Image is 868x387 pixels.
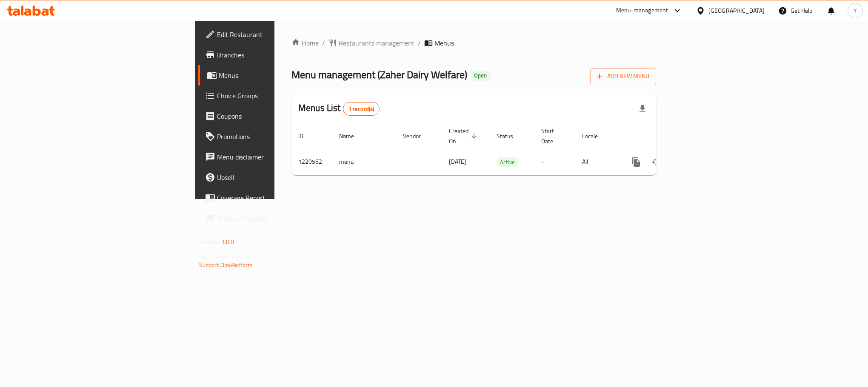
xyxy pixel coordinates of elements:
[198,208,340,228] a: Grocery Checklist
[646,152,667,172] button: Change Status
[199,259,253,270] a: Support.OpsPlatform
[291,38,656,48] nav: breadcrumb
[616,6,668,16] div: Menu-management
[418,38,421,48] li: /
[198,65,340,85] a: Menus
[298,131,314,141] span: ID
[198,126,340,147] a: Promotions
[708,6,765,15] div: [GEOGRAPHIC_DATA]
[291,123,714,175] table: enhanced table
[298,102,380,116] h2: Menus List
[626,152,646,172] button: more
[217,172,333,182] span: Upsell
[217,111,333,121] span: Coupons
[328,38,414,48] a: Restaurants management
[343,102,380,116] div: Total records count
[449,156,466,167] span: [DATE]
[219,70,333,80] span: Menus
[217,91,333,101] span: Choice Groups
[217,213,333,223] span: Grocery Checklist
[471,71,490,81] div: Open
[291,65,467,84] span: Menu management ( Zaher Dairy Welfare )
[198,106,340,126] a: Coupons
[534,149,575,175] td: -
[217,152,333,162] span: Menu disclaimer
[198,188,340,208] a: Coverage Report
[217,29,333,40] span: Edit Restaurant
[471,72,490,79] span: Open
[198,45,340,65] a: Branches
[221,236,234,248] span: 1.0.0
[343,105,380,113] span: 1 record(s)
[217,50,333,60] span: Branches
[339,38,414,48] span: Restaurants management
[217,131,333,142] span: Promotions
[632,99,653,119] div: Export file
[497,157,518,167] span: Active
[854,6,857,15] span: Y
[403,131,432,141] span: Vendor
[198,167,340,188] a: Upsell
[198,147,340,167] a: Menu disclaimer
[332,149,396,175] td: menu
[541,126,565,146] span: Start Date
[449,126,480,146] span: Created On
[497,131,524,141] span: Status
[198,85,340,106] a: Choice Groups
[575,149,619,175] td: All
[497,157,518,167] div: Active
[199,251,238,262] span: Get support on:
[339,131,365,141] span: Name
[590,68,656,84] button: Add New Menu
[619,123,714,149] th: Actions
[582,131,609,141] span: Locale
[217,193,333,203] span: Coverage Report
[199,236,220,248] span: Version:
[597,71,649,82] span: Add New Menu
[434,38,454,48] span: Menus
[198,24,340,45] a: Edit Restaurant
